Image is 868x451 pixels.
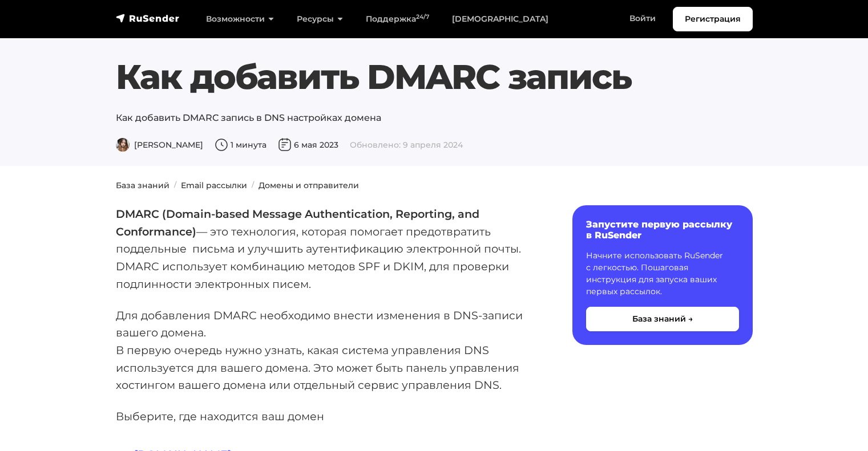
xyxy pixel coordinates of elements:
[116,180,169,190] a: База знаний
[116,207,479,238] strong: DMARC (Domain-based Message Authentication, Reporting, and Conformance)
[350,140,463,150] span: Обновлено: 9 апреля 2024
[116,408,536,425] p: Выберите, где находится ваш домен
[441,7,560,31] a: [DEMOGRAPHIC_DATA]
[116,140,203,150] span: [PERSON_NAME]
[572,205,753,345] a: Запустите первую рассылку в RuSender Начните использовать RuSender с легкостью. Пошаговая инструк...
[195,7,285,31] a: Возможности
[215,138,228,152] img: Время чтения
[278,140,338,150] span: 6 мая 2023
[586,250,739,298] p: Начните использовать RuSender с легкостью. Пошаговая инструкция для запуска ваших первых рассылок.
[116,205,536,293] p: — это технология, которая помогает предотвратить поддельные письма и улучшить аутентификацию элек...
[285,7,354,31] a: Ресурсы
[116,13,180,24] img: RuSender
[215,140,267,150] span: 1 минута
[181,180,247,190] a: Email рассылки
[259,180,359,190] a: Домены и отправители
[673,7,753,31] a: Регистрация
[618,7,667,30] a: Войти
[116,56,753,97] h1: Как добавить DMARC запись
[354,7,441,31] a: Поддержка24/7
[278,138,292,152] img: Дата публикации
[586,307,739,331] button: База знаний →
[416,13,429,21] sup: 24/7
[586,219,739,241] h6: Запустите первую рассылку в RuSender
[116,307,536,395] p: Для добавления DMARC необходимо внести изменения в DNS-записи вашего домена. В первую очередь нуж...
[109,180,760,192] nav: breadcrumb
[116,111,753,125] p: Как добавить DMARC запись в DNS настройках домена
